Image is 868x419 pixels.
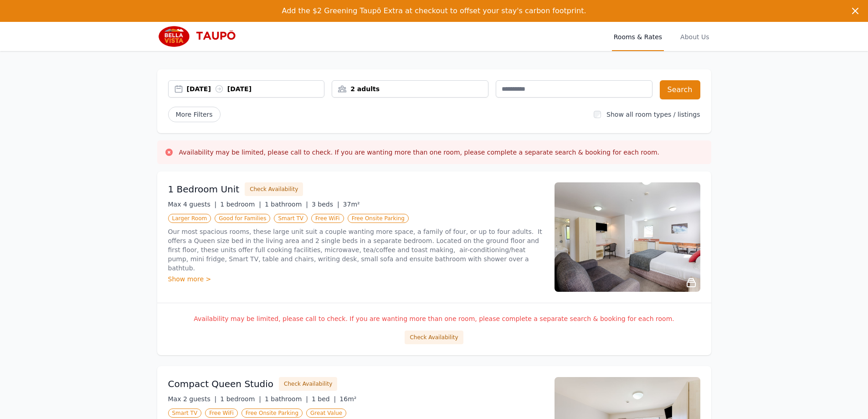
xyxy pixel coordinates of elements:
span: Great Value [306,409,346,418]
span: Free Onsite Parking [348,214,409,223]
div: 2 adults [332,84,488,93]
div: Show more > [168,274,544,284]
button: Check Availability [405,331,463,344]
span: 1 bed | [312,395,336,403]
span: Max 4 guests | [168,201,217,208]
span: 1 bedroom | [220,395,261,403]
span: Add the $2 Greening Taupō Extra at checkout to offset your stay's carbon footprint. [282,6,586,15]
span: 1 bathroom | [265,395,308,403]
button: Check Availability [279,377,337,391]
span: 37m² [343,201,360,208]
span: 1 bathroom | [265,201,308,208]
img: Bella Vista Taupo [157,26,245,47]
p: Our most spacious rooms, these large unit suit a couple wanting more space, a family of four, or ... [168,227,544,273]
span: Free WiFi [205,409,238,418]
a: Rooms & Rates [612,22,664,51]
div: [DATE] [DATE] [187,84,324,93]
span: Free WiFi [311,214,344,223]
span: Larger Room [168,214,211,223]
p: Availability may be limited, please call to check. If you are wanting more than one room, please ... [168,314,700,323]
span: 1 bedroom | [220,201,261,208]
span: Good for Families [215,214,270,223]
span: Max 2 guests | [168,395,217,403]
button: Check Availability [245,182,303,196]
span: 3 beds | [312,201,339,208]
span: More Filters [168,107,221,122]
button: Search [660,80,700,99]
label: Show all room types / listings [606,111,700,118]
span: 16m² [339,395,356,403]
span: Free Onsite Parking [241,409,303,418]
span: Smart TV [274,214,308,223]
a: About Us [678,22,711,51]
span: Smart TV [168,409,202,418]
h3: Availability may be limited, please call to check. If you are wanting more than one room, please ... [179,148,660,157]
h3: 1 Bedroom Unit [168,183,240,196]
h3: Compact Queen Studio [168,378,274,390]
